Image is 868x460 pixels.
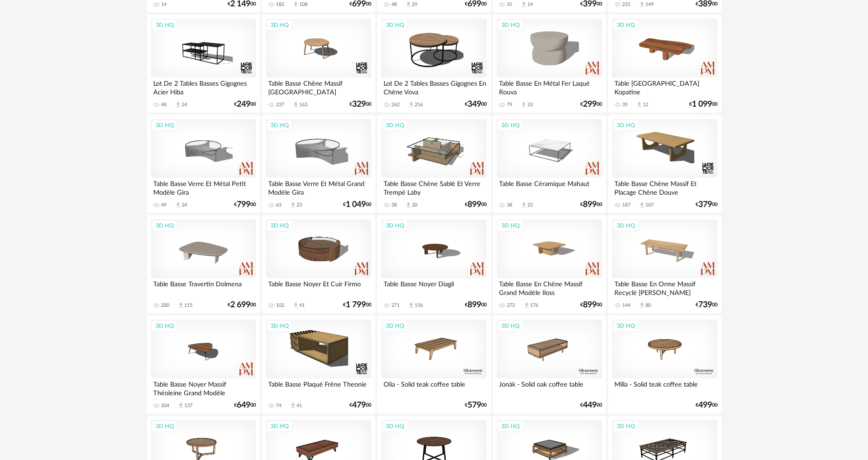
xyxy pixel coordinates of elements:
[415,302,423,309] div: 156
[262,115,375,213] a: 3D HQ Table Basse Verre Et Métal Grand Modèle Gira 63 Download icon 23 €1 04900
[377,215,490,314] a: 3D HQ Table Basse Noyer Diagil 271 Download icon 156 €89900
[689,101,717,108] div: € 00
[262,215,375,314] a: 3D HQ Table Basse Noyer Et Cuir Firmo 102 Download icon 41 €1 79900
[692,101,712,108] span: 1 099
[151,119,178,131] div: 3D HQ
[698,302,712,308] span: 739
[382,220,408,232] div: 3D HQ
[507,1,512,8] div: 31
[497,178,602,196] div: Table Basse Céramique Mahaut
[147,215,260,314] a: 3D HQ Table Basse Travertin Dolmena 200 Download icon 115 €2 69900
[352,1,366,7] span: 699
[381,78,486,96] div: Lot De 2 Tables Basses Gigognes En Chêne Vova
[161,202,166,208] div: 49
[352,402,366,408] span: 479
[349,1,371,7] div: € 00
[228,302,256,308] div: € 00
[497,19,524,31] div: 3D HQ
[612,378,717,397] div: Milla - Solid teak coffee table
[507,302,515,309] div: 272
[465,101,487,108] div: € 00
[290,202,296,208] span: Download icon
[382,19,408,31] div: 3D HQ
[613,19,639,31] div: 3D HQ
[520,1,527,8] span: Download icon
[468,202,481,208] span: 899
[161,403,169,409] div: 204
[234,402,256,408] div: € 00
[613,320,639,332] div: 3D HQ
[527,102,533,108] div: 33
[408,101,415,108] span: Download icon
[468,402,481,408] span: 579
[266,278,371,296] div: Table Basse Noyer Et Cuir Firmo
[405,1,412,8] span: Download icon
[645,202,654,208] div: 107
[639,1,645,8] span: Download icon
[151,178,256,196] div: Table Basse Verre Et Métal Petit Modèle Gira
[639,302,645,309] span: Download icon
[622,302,630,309] div: 144
[468,302,481,308] span: 899
[296,403,302,409] div: 41
[151,78,256,96] div: Lot De 2 Tables Basses Gigognes Acier Hiba
[343,302,371,308] div: € 00
[405,202,412,208] span: Download icon
[262,15,375,113] a: 3D HQ Table Basse Chêne Massif [GEOGRAPHIC_DATA] 237 Download icon 163 €32900
[497,278,602,296] div: Table Basse En Chêne Massif Grand Modèle Iloss
[290,402,296,409] span: Download icon
[147,115,260,213] a: 3D HQ Table Basse Verre Et Métal Petit Modèle Gira 49 Download icon 24 €79900
[465,302,487,308] div: € 00
[352,101,366,108] span: 329
[645,1,654,8] div: 149
[151,378,256,397] div: Table Basse Noyer Massif Théoleine Grand Modèle
[415,102,423,108] div: 216
[580,1,602,7] div: € 00
[523,302,530,309] span: Download icon
[493,215,606,314] a: 3D HQ Table Basse En Chêne Massif Grand Modèle Iloss 272 Download icon 176 €89900
[147,315,260,414] a: 3D HQ Table Basse Noyer Massif Théoleine Grand Modèle 204 Download icon 137 €64900
[349,402,371,408] div: € 00
[382,320,408,332] div: 3D HQ
[177,402,184,409] span: Download icon
[583,402,597,408] span: 449
[493,15,606,113] a: 3D HQ Table Basse En Métal Fer Laqué Rouva 79 Download icon 33 €29900
[497,220,524,232] div: 3D HQ
[507,202,512,208] div: 38
[613,119,639,131] div: 3D HQ
[346,302,366,308] span: 1 799
[507,102,512,108] div: 79
[234,101,256,108] div: € 00
[639,202,645,208] span: Download icon
[377,15,490,113] a: 3D HQ Lot De 2 Tables Basses Gigognes En Chêne Vova 262 Download icon 216 €34900
[608,15,721,113] a: 3D HQ Table [GEOGRAPHIC_DATA] Kopatine 35 Download icon 12 €1 09900
[382,420,408,432] div: 3D HQ
[408,302,415,309] span: Download icon
[346,202,366,208] span: 1 049
[237,101,250,108] span: 249
[230,302,250,308] span: 2 699
[234,202,256,208] div: € 00
[530,302,538,309] div: 176
[391,202,397,208] div: 38
[643,102,648,108] div: 12
[622,202,630,208] div: 187
[381,278,486,296] div: Table Basse Noyer Diagil
[622,102,628,108] div: 35
[493,315,606,414] a: 3D HQ Jonàk - Solid oak coffee table €44900
[266,178,371,196] div: Table Basse Verre Et Métal Grand Modèle Gira
[184,302,192,309] div: 115
[527,202,533,208] div: 23
[583,202,597,208] span: 899
[645,302,651,309] div: 80
[266,19,293,31] div: 3D HQ
[151,278,256,296] div: Table Basse Travertin Dolmena
[276,102,284,108] div: 237
[292,1,299,8] span: Download icon
[237,402,250,408] span: 649
[580,402,602,408] div: € 00
[237,202,250,208] span: 799
[381,178,486,196] div: Table Basse Chêne Sablé Et Verre Trempé Laby
[622,1,630,8] div: 231
[175,101,182,108] span: Download icon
